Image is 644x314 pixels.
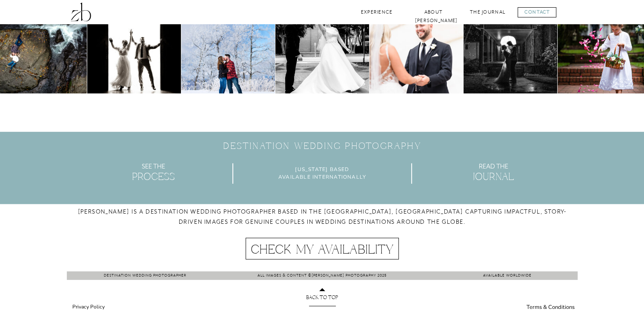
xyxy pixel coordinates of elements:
[272,295,372,304] a: back to top
[248,243,397,255] a: Check My Availability
[524,304,578,312] a: Terms & Conditions
[67,206,578,238] h2: [PERSON_NAME] is a destination Wedding photographer based in the [GEOGRAPHIC_DATA], [GEOGRAPHIC_D...
[467,162,521,171] a: Read the
[459,272,556,280] p: Available worldwide
[127,162,180,171] a: See The
[69,272,222,280] h2: Destination Wedding Photographer
[242,166,403,182] h2: [US_STATE] Based Available Internationally
[360,8,394,16] a: Experience
[119,171,188,185] a: Process
[459,171,528,185] a: Journal
[415,8,452,16] a: About [PERSON_NAME]
[242,272,403,280] p: All Images & Content ©[PERSON_NAME] Photography 2025
[67,304,111,312] a: Privacy Policy
[156,140,489,152] h3: Destination Wedding Photography
[469,8,506,16] a: The Journal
